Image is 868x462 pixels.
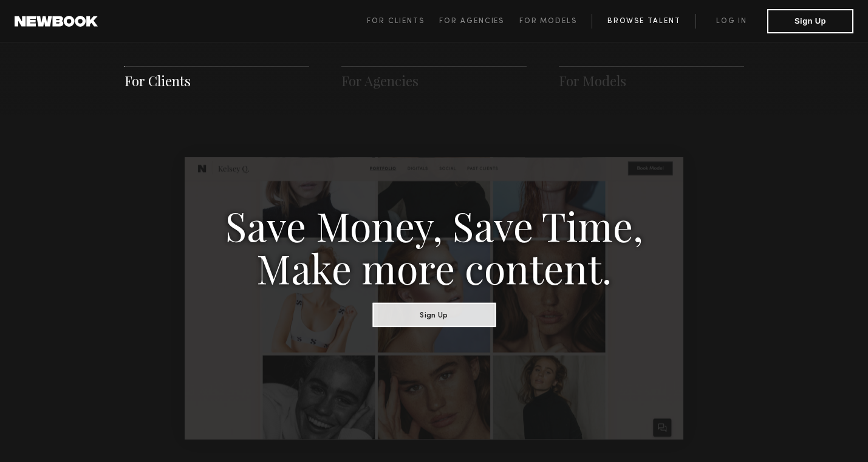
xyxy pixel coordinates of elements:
a: For Models [519,14,592,29]
span: For Models [519,18,577,25]
a: For Agencies [439,14,519,29]
a: For Clients [367,14,439,29]
a: Log in [695,14,767,29]
a: For Models [559,72,626,90]
a: Browse Talent [592,14,695,29]
span: For Agencies [439,18,504,25]
h3: Save Money, Save Time, Make more content. [225,203,644,288]
button: Sign Up [372,302,496,327]
button: Sign Up [767,9,853,33]
a: For Agencies [341,72,419,90]
a: For Clients [125,72,191,90]
span: For Clients [367,18,425,25]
